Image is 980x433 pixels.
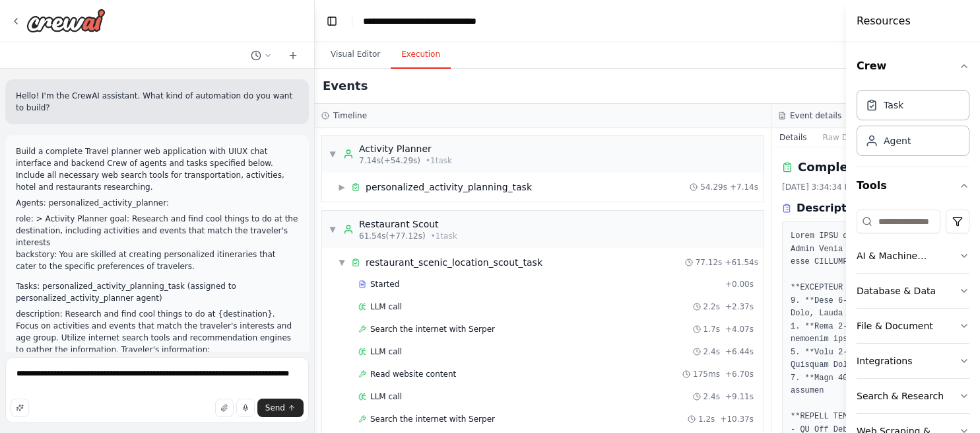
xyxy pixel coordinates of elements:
[370,279,399,290] span: Started
[730,182,758,192] span: + 7.14s
[282,48,304,63] button: Start a new chat
[798,158,870,177] h2: Completed
[359,217,457,231] div: Restaurant Scout
[16,145,298,193] p: Build a complete Travel planner web application with UIUX chat interface and backend Crew of agen...
[703,346,720,357] span: 2.4s
[884,98,903,112] div: Task
[700,182,727,192] span: 54.29s
[790,110,841,121] h3: Event details
[857,344,969,378] button: Integrations
[329,224,337,235] span: ▼
[884,134,911,147] div: Agent
[370,414,495,424] span: Search the internet with Serper
[366,180,532,194] span: personalized_activity_planning_task
[370,369,456,379] span: Read website content
[725,301,754,312] span: + 2.37s
[703,301,720,312] span: 2.2s
[857,379,969,413] button: Search & Research
[857,284,936,297] div: Database & Data
[16,90,298,114] p: Hello! I'm the CrewAI assistant. What kind of automation do you want to build?
[257,399,304,417] button: Send
[698,414,715,424] span: 1.2s
[370,324,495,335] span: Search the internet with Serper
[725,391,754,402] span: + 9.11s
[725,279,754,290] span: + 0.00s
[16,197,298,209] p: Agents: personalized_activity_planner:
[857,48,969,85] button: Crew
[16,213,298,249] li: role: > Activity Planner goal: Research and find cool things to do at the destination, including ...
[265,403,285,413] span: Send
[857,249,959,262] div: AI & Machine Learning
[16,249,298,272] li: backstory: You are skilled at creating personalized itineraries that cater to the specific prefer...
[857,319,933,333] div: File & Document
[338,182,346,192] span: ▶
[857,354,912,368] div: Integrations
[333,110,367,121] h3: Timeline
[857,309,969,343] button: File & Document
[370,391,402,402] span: LLM call
[370,346,402,357] span: LLM call
[857,239,969,273] button: AI & Machine Learning
[26,9,106,32] img: Logo
[359,231,426,241] span: 61.54s (+77.12s)
[703,391,720,402] span: 2.4s
[725,257,758,268] span: + 61.54s
[725,324,754,335] span: + 4.07s
[857,13,911,29] h4: Resources
[16,308,298,356] p: description: Research and find cool things to do at {destination}. Focus on activities and events...
[725,346,754,357] span: + 6.44s
[366,256,542,269] span: restaurant_scenic_location_scout_task
[323,12,341,30] button: Hide left sidebar
[720,414,754,424] span: + 10.37s
[320,41,391,69] button: Visual Editor
[693,369,720,379] span: 175ms
[16,280,298,304] p: Tasks: personalized_activity_planning_task (assigned to personalized_activity_planner agent)
[857,85,969,167] div: Crew
[11,399,29,417] button: Improve this prompt
[857,274,969,308] button: Database & Data
[323,77,368,95] h2: Events
[236,399,255,417] button: Click to speak your automation idea
[857,389,944,403] div: Search & Research
[245,48,277,63] button: Switch to previous chat
[329,149,337,159] span: ▼
[215,399,234,417] button: Upload files
[431,231,457,241] span: • 1 task
[359,155,420,166] span: 7.14s (+54.29s)
[703,324,720,335] span: 1.7s
[725,369,754,379] span: + 6.70s
[363,15,476,28] nav: breadcrumb
[857,167,969,204] button: Tools
[359,142,452,155] div: Activity Planner
[815,128,869,147] button: Raw Data
[338,257,346,268] span: ▼
[696,257,723,268] span: 77.12s
[370,301,402,312] span: LLM call
[771,128,815,147] button: Details
[797,200,865,216] h3: Description
[391,41,451,69] button: Execution
[426,155,452,166] span: • 1 task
